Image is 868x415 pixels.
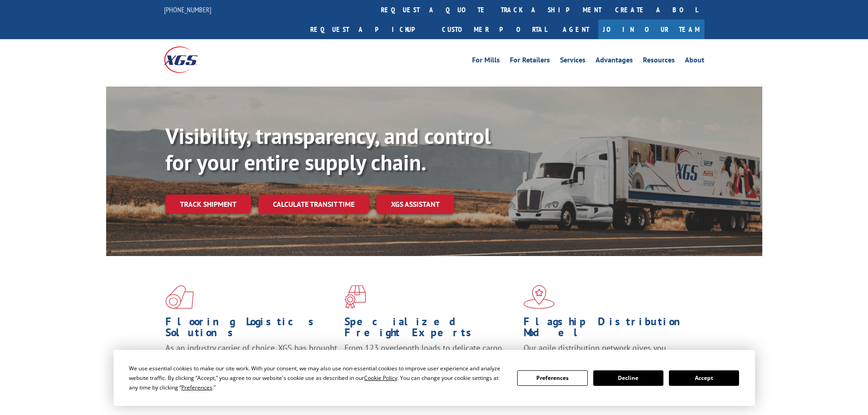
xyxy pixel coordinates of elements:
[517,370,587,386] button: Preferences
[165,285,194,309] img: xgs-icon-total-supply-chain-intelligence-red
[181,384,212,391] span: Preferences
[165,122,491,176] b: Visibility, transparency, and control for your entire supply chain.
[593,370,663,386] button: Decline
[472,56,500,67] a: For Mills
[344,343,517,383] p: From 123 overlength loads to delicate cargo, our experienced staff knows the best way to move you...
[643,56,675,67] a: Resources
[596,56,633,67] a: Advantages
[598,20,704,39] a: Join Our Team
[258,195,369,214] a: Calculate transit time
[669,370,739,386] button: Accept
[685,56,704,67] a: About
[524,343,691,364] span: Our agile distribution network gives you nationwide inventory management on demand.
[524,316,696,343] h1: Flagship Distribution Model
[165,343,337,375] span: As an industry carrier of choice, XGS has brought innovation and dedication to flooring logistics...
[524,285,555,309] img: xgs-icon-flagship-distribution-model-red
[376,195,454,214] a: XGS ASSISTANT
[164,5,211,14] a: [PHONE_NUMBER]
[510,56,550,67] a: For Retailers
[344,285,366,309] img: xgs-icon-focused-on-flooring-red
[129,364,506,392] div: We use essential cookies to make our site work. With your consent, we may also use non-essential ...
[165,316,338,343] h1: Flooring Logistics Solutions
[303,20,435,39] a: Request a pickup
[113,350,755,406] div: Cookie Consent Prompt
[364,374,397,382] span: Cookie Policy
[344,316,517,343] h1: Specialized Freight Experts
[165,195,251,214] a: Track shipment
[560,56,586,67] a: Services
[554,20,598,39] a: Agent
[435,20,554,39] a: Customer Portal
